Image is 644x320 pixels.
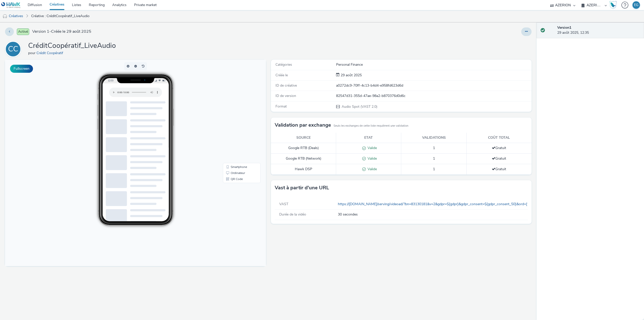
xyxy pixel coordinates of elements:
span: Gratuit [492,156,506,161]
th: Coût total [466,133,532,143]
span: 29 août 2025 [340,73,362,78]
div: EG [634,1,638,9]
span: 12:03 [103,19,108,22]
span: 1 [433,167,435,171]
a: Crédit Coopératif [36,51,65,55]
span: Durée de la vidéo [279,212,306,217]
div: a0272dc9-70ff-4c13-b4d4-e958fd623d6d [336,83,531,88]
div: Création 29 août 2025, 12:35 [340,73,362,78]
img: audio [3,14,8,19]
td: Google RTB (Deals) [271,143,336,154]
span: Valide [366,146,377,150]
span: Valide [366,167,377,171]
div: 29 août 2025, 12:35 [557,25,640,35]
button: Fullscreen [10,65,33,73]
span: VAST [279,202,288,206]
td: Google RTB (Network) [271,154,336,164]
li: Ordinateur [219,110,255,116]
span: ID de version [275,93,296,98]
small: Seuls les exchanges de cette liste requièrent une validation [334,124,408,128]
th: Validations [401,133,466,143]
span: Ordinateur [226,112,240,115]
li: QR Code [219,116,255,122]
th: Source [271,133,336,143]
a: https://[DOMAIN_NAME]/serving/videoad/?bn=83130181&v=2&gdpr=${gdpr}&gdpr_consent=${gdpr_consent_5... [338,202,547,206]
div: 82547d31-355d-47ae-98a2-b870376d0d6c [336,93,531,98]
span: Valide [366,156,377,161]
span: Version 1 - Créée le 29 août 2025 [32,29,91,34]
span: 30 secondes [338,212,358,217]
li: Smartphone [219,104,255,110]
span: Catégories [275,62,292,67]
span: QR Code [226,118,238,121]
span: Gratuit [492,167,506,171]
span: 1 [433,146,435,150]
span: Activé [17,28,29,35]
span: 1 [433,156,435,161]
a: CC [5,47,23,51]
strong: Version 1 [557,25,571,30]
span: ID de créative [275,83,297,88]
span: pour [28,51,36,55]
h3: Vast à partir d'une URL [275,184,329,192]
img: undefined Logo [1,2,21,8]
span: Smartphone [226,106,242,109]
a: Hawk Academy [609,1,619,9]
h3: Validation par exchange [275,121,331,129]
th: Etat [336,133,401,143]
span: Audio Spot (VAST 2.0) [341,104,377,109]
a: Créative : CréditCoopératif_LiveAudio [29,10,92,22]
div: Personal Finance [336,62,531,67]
span: Format [275,104,287,109]
span: Gratuit [492,146,506,150]
div: CC [8,42,18,56]
td: Hawk DSP [271,164,336,174]
img: Hawk Academy [609,1,617,9]
h1: CréditCoopératif_LiveAudio [28,41,116,51]
span: Créée le [275,73,288,78]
